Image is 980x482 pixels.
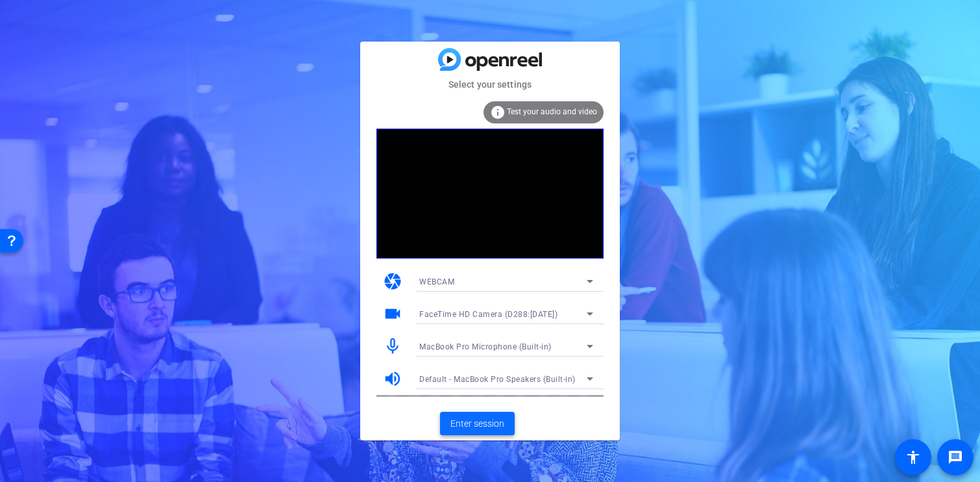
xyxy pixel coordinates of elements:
span: Test your audio and video [507,107,597,116]
mat-icon: camera [383,272,402,291]
mat-icon: videocam [383,304,402,323]
img: blue-gradient.svg [438,48,542,71]
span: Enter session [450,417,504,431]
mat-icon: info [490,105,506,120]
span: WEBCAM [419,277,454,286]
span: MacBook Pro Microphone (Built-in) [419,342,552,351]
mat-card-subtitle: Select your settings [360,77,620,92]
span: Default - MacBook Pro Speakers (Built-in) [419,375,576,384]
mat-icon: mic_none [383,336,402,356]
mat-icon: message [948,450,963,465]
mat-icon: volume_up [383,369,402,388]
button: Enter session [440,412,515,435]
mat-icon: accessibility [905,450,921,465]
span: FaceTime HD Camera (D288:[DATE]) [419,310,557,319]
